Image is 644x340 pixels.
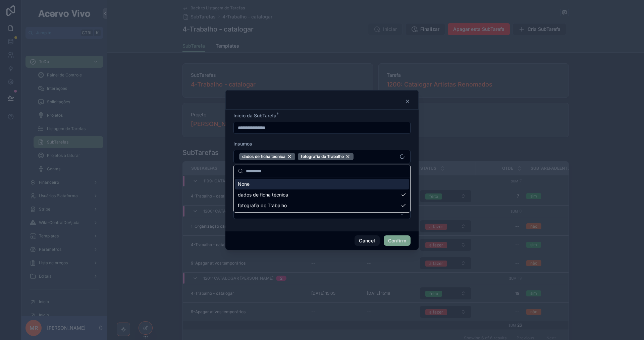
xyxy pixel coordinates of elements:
div: None [235,179,409,189]
span: Insumos [233,141,252,147]
button: Cancel [355,235,379,246]
button: Confirm [384,235,411,246]
div: Suggestions [234,177,410,212]
span: fotografia do Trabalho [238,202,287,209]
button: Unselect 239 [239,153,295,160]
span: dados de ficha técnica [242,154,285,159]
button: Select Button [233,150,411,163]
span: dados de ficha técnica [238,191,288,198]
span: Inicio da SubTarefa [233,113,276,118]
span: fotografia do Trabalho [301,154,344,159]
button: Unselect 566 [298,153,354,160]
button: Select Button [233,208,411,219]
